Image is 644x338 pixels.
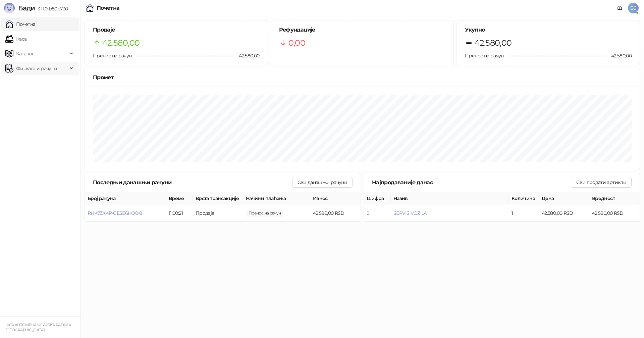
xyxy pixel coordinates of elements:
[246,209,283,217] span: 42.580,00
[372,178,571,187] div: Најпродаваније данас
[614,3,625,13] a: Документација
[243,192,310,205] th: Начини плаћања
[5,323,71,332] small: KICA AUTOMEHANICARSKA RADNJA [GEOGRAPHIC_DATA]
[85,192,166,205] th: Број рачуна
[606,52,632,59] span: 42.580,00
[310,192,361,205] th: Износ
[288,37,305,49] span: 0,00
[4,3,15,13] img: Logo
[474,37,512,49] span: 42.580,00
[102,37,140,49] span: 42.580,00
[571,177,632,188] button: Сви продати артикли
[465,53,503,59] span: Пренос на рачун
[193,192,243,205] th: Врста трансакције
[166,192,193,205] th: Време
[166,205,193,222] td: 11:00:21
[93,26,260,34] h5: Продаје
[97,5,120,11] div: Почетна
[310,205,361,222] td: 42.580,00 RSD
[509,192,539,205] th: Количина
[589,205,640,222] td: 42.580,00 RSD
[589,192,640,205] th: Вредност
[88,210,142,216] button: RHK7ZXKP-GESE6HO0-8
[5,32,26,46] a: Каса
[364,192,391,205] th: Шифра
[193,205,243,222] td: Продаја
[509,205,539,222] td: 1
[5,17,36,31] a: Почетна
[16,47,34,60] span: Каталог
[628,3,639,13] span: BS
[279,26,446,34] h5: Рефундације
[234,52,259,59] span: 42.580,00
[16,62,57,75] span: Фискални рачуни
[93,73,632,82] div: Промет
[465,26,632,34] h5: Укупно
[367,210,369,216] button: 2
[35,6,68,12] span: 3.11.0-b80b730
[391,192,509,205] th: Назив
[292,177,353,188] button: Сви данашњи рачуни
[18,4,35,12] span: Бади
[93,53,131,59] span: Пренос на рачун
[539,205,589,222] td: 42.580,00 RSD
[93,178,292,187] div: Последњи данашњи рачуни
[539,192,589,205] th: Цена
[393,210,427,216] button: SERVIS VOZILA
